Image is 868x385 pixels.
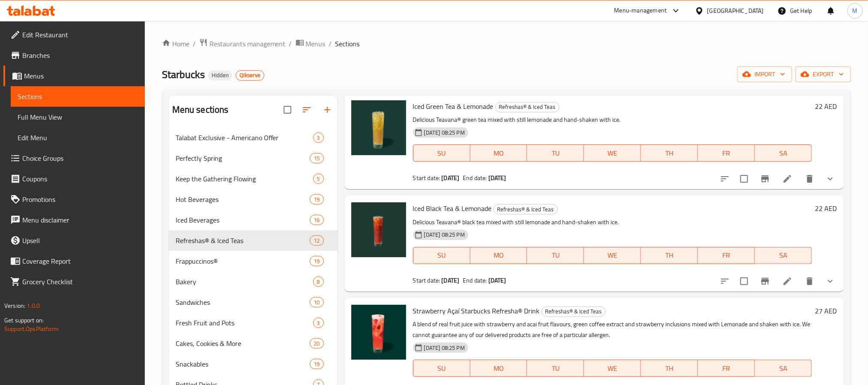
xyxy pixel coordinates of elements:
[707,6,764,15] div: [GEOGRAPHIC_DATA]
[310,215,323,225] div: items
[413,247,470,264] button: SU
[820,168,841,189] button: show more
[421,344,468,352] span: [DATE] 08:25 PM
[413,360,470,377] button: SU
[176,318,313,328] span: Fresh Fruit and Pots
[27,300,40,311] span: 1.0.0
[755,144,812,162] button: SA
[758,362,808,375] span: SA
[22,194,138,205] span: Promotions
[169,189,338,210] div: Hot Beverages19
[530,147,581,159] span: TU
[463,275,487,286] span: End date:
[527,144,584,162] button: TU
[698,247,755,264] button: FR
[527,360,584,377] button: TU
[313,318,324,328] div: items
[815,305,837,317] h6: 27 AED
[488,172,506,183] b: [DATE]
[314,134,323,142] span: 3
[335,39,360,49] span: Sections
[310,196,323,204] span: 19
[614,6,667,16] div: Menu-management
[176,277,313,287] span: Bakery
[310,216,323,224] span: 16
[310,257,323,265] span: 19
[701,249,751,262] span: FR
[351,202,406,257] img: Iced Black Tea & Lemonade
[470,144,527,162] button: MO
[698,144,755,162] button: FR
[815,100,837,112] h6: 22 AED
[169,230,338,251] div: Refreshas® & Iced Teas12
[313,132,324,143] div: items
[208,70,232,81] div: Hidden
[413,100,494,113] span: Iced Green Tea & Lemonade
[542,307,606,317] div: Refreshas® & Iced Teas
[169,168,338,189] div: Keep the Gathering Flowing5
[3,230,145,251] a: Upsell
[698,360,755,377] button: FR
[701,362,751,375] span: FR
[193,39,196,49] li: /
[310,194,323,205] div: items
[584,144,641,162] button: WE
[825,276,835,286] svg: Show Choices
[314,175,323,183] span: 5
[470,360,527,377] button: MO
[474,147,524,159] span: MO
[351,305,406,360] img: Strawberry Açaí Starbucks Refresha® Drink
[3,66,145,86] a: Menus
[22,153,138,163] span: Choice Groups
[162,65,205,84] span: Starbucks
[715,168,735,189] button: sort-choices
[587,362,638,375] span: WE
[701,147,751,159] span: FR
[176,338,310,349] span: Cakes, Cookies & More
[587,249,638,262] span: WE
[413,172,440,183] span: Start date:
[176,174,313,184] span: Keep the Gathering Flowing
[4,300,25,311] span: Version:
[495,102,560,112] div: Refreshas® & Iced Teas
[542,307,605,316] span: Refreshas® & Iced Teas
[351,100,406,155] img: Iced Green Tea & Lemonade
[758,249,808,262] span: SA
[310,237,323,245] span: 12
[11,127,145,148] a: Edit Menu
[644,147,694,159] span: TH
[176,194,310,205] div: Hot Beverages
[413,304,540,317] span: Strawberry Açaí Starbucks Refresha® Drink
[735,272,753,290] span: Select to update
[421,231,468,239] span: [DATE] 08:25 PM
[278,101,296,119] span: Select all sections
[176,256,310,266] div: Frappuccinos®
[413,202,492,215] span: Iced Black Tea & Lemonade
[474,362,524,375] span: MO
[413,275,440,286] span: Start date:
[3,271,145,292] a: Grocery Checklist
[310,298,323,307] span: 10
[755,168,775,189] button: Branch-specific-item
[470,247,527,264] button: MO
[176,297,310,307] span: Sandwiches
[755,271,775,292] button: Branch-specific-item
[176,153,310,163] span: Perfectly Spring
[496,102,559,112] span: Refreshas® & Iced Teas
[169,127,338,148] div: Talabat Exclusive - Americano Offer3
[310,340,323,348] span: 20
[799,271,820,292] button: delete
[22,235,138,246] span: Upsell
[442,172,460,183] b: [DATE]
[162,38,851,49] nav: breadcrumb
[474,249,524,262] span: MO
[176,132,313,143] span: Talabat Exclusive - Americano Offer
[169,210,338,230] div: Iced Beverages16
[755,360,812,377] button: SA
[310,297,323,307] div: items
[329,39,332,49] li: /
[3,168,145,189] a: Coupons
[442,275,460,286] b: [DATE]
